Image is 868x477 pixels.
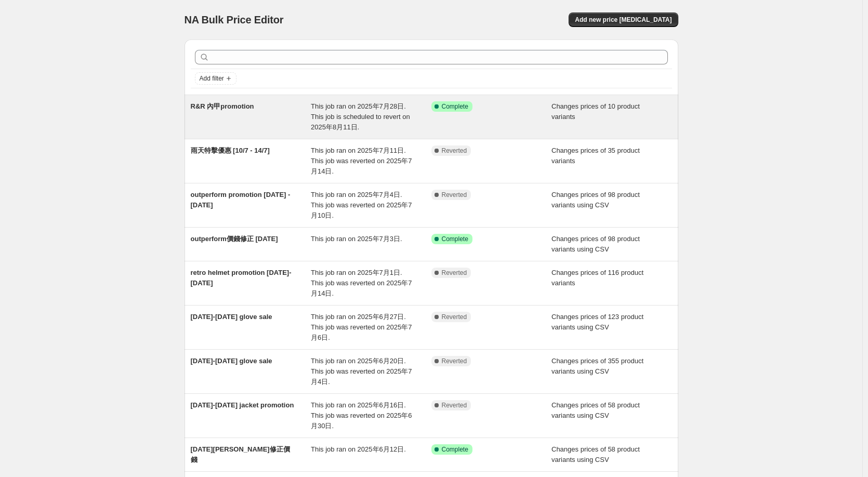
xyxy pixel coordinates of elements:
button: Add filter [195,72,236,85]
span: retro helmet promotion [DATE]-[DATE] [191,269,292,287]
span: Complete [442,445,468,454]
span: [DATE][PERSON_NAME]修正價錢 [191,445,290,463]
span: Complete [442,235,468,243]
span: [DATE]-[DATE] glove sale [191,357,272,365]
span: [DATE]-[DATE] glove sale [191,313,272,321]
span: Add filter [200,74,224,83]
span: Reverted [442,401,467,409]
span: Reverted [442,269,467,277]
span: This job ran on 2025年7月4日. This job was reverted on 2025年7月10日. [311,191,412,219]
span: [DATE]-[DATE] jacket promotion [191,401,294,409]
span: This job ran on 2025年7月1日. This job was reverted on 2025年7月14日. [311,269,412,297]
span: R&R 內甲promotion [191,102,254,110]
span: Add new price [MEDICAL_DATA] [575,16,672,24]
span: outperform價錢修正 [DATE] [191,235,278,243]
span: Changes prices of 35 product variants [551,147,640,165]
span: Changes prices of 123 product variants using CSV [551,313,643,331]
span: Changes prices of 355 product variants using CSV [551,357,643,375]
span: 雨天特擊優惠 [10/7 - 14/7] [191,147,270,154]
span: Reverted [442,191,467,199]
span: This job ran on 2025年6月12日. [311,445,406,453]
span: Reverted [442,147,467,155]
span: Changes prices of 98 product variants using CSV [551,235,640,253]
span: Reverted [442,357,467,365]
button: Add new price [MEDICAL_DATA] [569,12,678,27]
span: Changes prices of 98 product variants using CSV [551,191,640,209]
span: Changes prices of 58 product variants using CSV [551,445,640,463]
span: outperform promotion [DATE] - [DATE] [191,191,291,209]
span: Changes prices of 58 product variants using CSV [551,401,640,419]
span: Changes prices of 116 product variants [551,269,643,287]
span: This job ran on 2025年6月27日. This job was reverted on 2025年7月6日. [311,313,412,341]
span: This job ran on 2025年7月11日. This job was reverted on 2025年7月14日. [311,147,412,175]
span: This job ran on 2025年7月3日. [311,235,402,243]
span: NA Bulk Price Editor [185,14,284,25]
span: Changes prices of 10 product variants [551,102,640,121]
span: This job ran on 2025年6月16日. This job was reverted on 2025年6月30日. [311,401,412,430]
span: Reverted [442,313,467,321]
span: This job ran on 2025年7月28日. This job is scheduled to revert on 2025年8月11日. [311,102,410,131]
span: This job ran on 2025年6月20日. This job was reverted on 2025年7月4日. [311,357,412,386]
span: Complete [442,102,468,111]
